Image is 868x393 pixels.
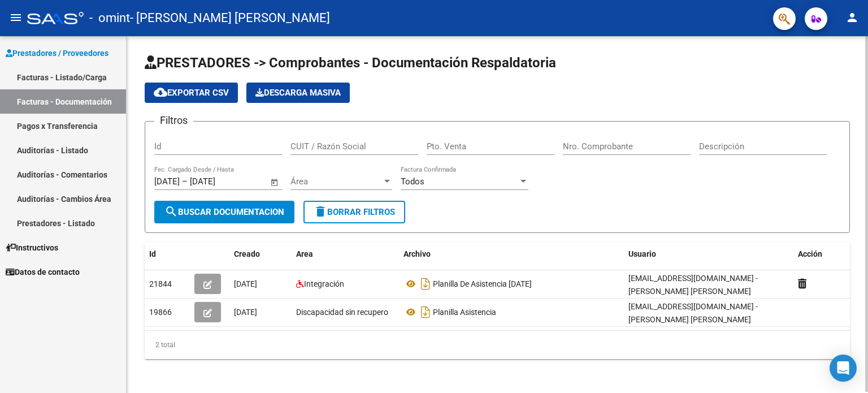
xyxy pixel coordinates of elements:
[154,88,229,98] span: Exportar CSV
[154,85,167,99] mat-icon: cloud_download
[845,11,859,24] mat-icon: person
[292,242,399,266] datatable-header-cell: Area
[798,249,822,258] span: Acción
[304,279,344,288] span: Integración
[628,249,656,258] span: Usuario
[234,308,257,317] span: [DATE]
[149,279,172,288] span: 21844
[628,302,758,324] span: [EMAIL_ADDRESS][DOMAIN_NAME] - [PERSON_NAME] [PERSON_NAME]
[9,11,23,24] mat-icon: menu
[246,83,350,103] app-download-masive: Descarga masiva de comprobantes (adjuntos)
[234,279,257,288] span: [DATE]
[190,176,245,187] input: End date
[145,55,556,71] span: PRESTADORES -> Comprobantes - Documentación Respaldatoria
[418,275,433,293] i: Descargar documento
[154,201,294,223] button: Buscar Documentacion
[290,176,382,187] span: Área
[268,176,281,189] button: Open calendar
[6,241,58,254] span: Instructivos
[303,201,405,223] button: Borrar Filtros
[314,205,327,218] mat-icon: delete
[149,308,172,317] span: 19866
[296,249,313,258] span: Area
[234,249,260,258] span: Creado
[89,6,130,31] span: - omint
[145,331,850,359] div: 2 total
[130,6,330,31] span: - [PERSON_NAME] [PERSON_NAME]
[154,176,180,187] input: Start date
[164,205,178,218] mat-icon: search
[401,176,424,187] span: Todos
[403,249,431,258] span: Archivo
[628,274,758,296] span: [EMAIL_ADDRESS][DOMAIN_NAME] - [PERSON_NAME] [PERSON_NAME]
[793,242,850,266] datatable-header-cell: Acción
[145,83,238,103] button: Exportar CSV
[164,207,284,217] span: Buscar Documentacion
[154,113,193,128] h3: Filtros
[830,355,857,382] div: Open Intercom Messenger
[6,266,80,278] span: Datos de contacto
[296,308,388,317] span: Discapacidad sin recupero
[399,242,624,266] datatable-header-cell: Archivo
[624,242,793,266] datatable-header-cell: Usuario
[246,83,350,103] button: Descarga Masiva
[433,308,496,317] span: Planilla Asistencia
[6,47,108,59] span: Prestadores / Proveedores
[145,242,190,266] datatable-header-cell: Id
[229,242,292,266] datatable-header-cell: Creado
[433,279,532,288] span: Planilla De Asistencia [DATE]
[255,88,341,98] span: Descarga Masiva
[314,207,395,217] span: Borrar Filtros
[149,249,156,258] span: Id
[418,303,433,321] i: Descargar documento
[182,176,188,187] span: –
